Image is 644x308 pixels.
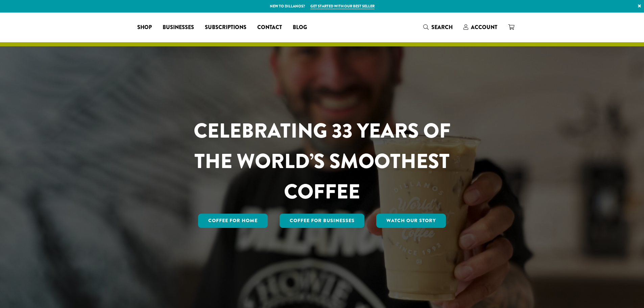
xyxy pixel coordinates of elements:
span: Search [431,23,453,31]
a: Get started with our best seller [310,3,375,9]
span: Contact [257,23,282,32]
a: Watch Our Story [376,214,446,228]
a: Search [418,22,458,33]
span: Shop [137,23,152,32]
span: Businesses [163,23,194,32]
span: Subscriptions [205,23,246,32]
h1: CELEBRATING 33 YEARS OF THE WORLD’S SMOOTHEST COFFEE [174,116,471,207]
a: Coffee for Home [198,214,268,228]
a: Shop [132,22,157,33]
span: Blog [293,23,307,32]
span: Account [471,23,497,31]
a: Coffee For Businesses [280,214,365,228]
